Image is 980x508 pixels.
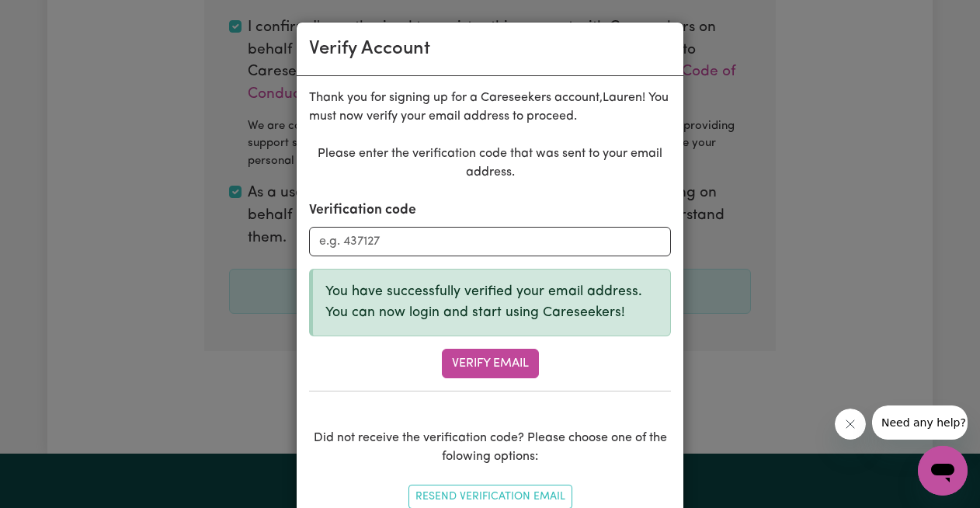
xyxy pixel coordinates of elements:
[309,227,671,256] input: e.g. 437127
[309,429,671,466] p: Did not receive the verification code? Please choose one of the folowing options:
[918,446,968,496] iframe: Button to launch messaging window
[872,405,968,440] iframe: Message from company
[309,35,430,63] div: Verify Account
[325,282,658,323] p: You have successfully verified your email address. You can now login and start using Careseekers!
[309,89,671,126] p: Thank you for signing up for a Careseekers account, Lauren ! You must now verify your email addre...
[309,144,671,182] p: Please enter the verification code that was sent to your email address.
[442,349,539,378] button: Verify Email
[309,200,416,221] label: Verification code
[835,409,866,440] iframe: Close message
